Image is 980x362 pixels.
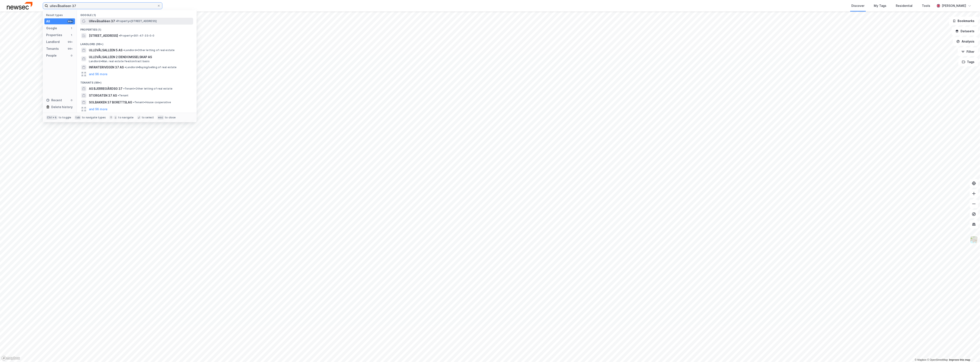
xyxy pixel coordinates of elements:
[157,115,164,120] div: esc
[942,3,966,8] div: [PERSON_NAME]
[958,47,978,56] button: Filter
[123,49,175,52] span: Landlord • Other letting of real estate
[133,101,134,104] span: •
[46,46,59,51] div: Tenants
[89,65,124,70] span: INFANTERIVEGEN 37 AS
[89,19,115,24] span: Ullevålsalléen 37
[75,115,81,120] div: tab
[59,116,71,119] div: to toggle
[1,356,20,361] a: Mapbox homepage
[89,33,118,38] span: [STREET_ADDRESS]
[70,99,73,102] div: 0
[165,116,176,119] div: to close
[46,26,57,31] div: Google
[123,87,125,90] span: •
[46,115,58,120] div: Ctrl + k
[89,48,122,53] span: ULLEVÅLSALLEEN 5 AS
[46,39,60,44] div: Landlord
[952,27,978,35] button: Datasets
[125,66,126,69] span: •
[118,94,128,97] span: Tenant
[852,3,865,8] div: Discover
[922,3,930,8] div: Tools
[119,34,120,37] span: •
[48,3,157,9] input: Search by address, cadastre, landlords, tenants or people
[927,358,948,361] a: OpenStreetMap
[67,47,73,50] div: 99+
[89,86,122,91] span: AS BJERREGÅRDSG 37
[82,116,106,119] div: to navigate types
[70,54,73,57] div: 0
[46,32,62,38] div: Properties
[915,358,927,361] a: Mapbox
[77,10,197,18] div: Google (1)
[51,104,73,110] div: Delete history
[133,101,171,104] span: Tenant • House cooperative
[89,60,150,63] span: Landlord • Man. real estate fee/contract basis
[953,37,978,46] button: Analysis
[949,358,970,361] a: Improve this map
[118,116,134,119] div: to navigate
[77,39,197,47] div: Landlord (99+)
[949,17,978,25] button: Bookmarks
[89,72,107,77] button: and 96 more
[123,49,125,52] span: •
[67,40,73,44] div: 99+
[70,33,73,37] div: 1
[116,19,157,23] span: Property • [STREET_ADDRESS]
[896,3,913,8] div: Residential
[142,116,154,119] div: to select
[119,34,155,37] span: Property • 301-47-33-0-0
[46,19,50,24] div: All
[46,13,75,17] div: Result types
[89,93,117,98] span: STORGATEN 37 AS
[874,3,887,8] div: My Tags
[959,341,980,362] iframe: Chat Widget
[89,107,107,112] button: and 96 more
[89,54,191,60] span: ULLEVÅLSALLEEN 2 EIENDOMSSELSKAP AS
[125,66,177,69] span: Landlord • Buying/selling of real estate
[123,87,172,90] span: Tenant • Other letting of real estate
[70,26,73,30] div: 1
[958,58,978,66] button: Tags
[46,53,57,58] div: People
[89,100,132,105] span: SOLBAKKEN 37 BORETTSLAG
[118,94,119,97] span: •
[7,2,32,9] img: newsec-logo.f6e21ccffca1b3a03d2d.png
[77,25,197,32] div: Properties (1)
[116,19,117,23] span: •
[970,236,978,244] img: Z
[959,341,980,362] div: Kontrollprogram for chat
[77,78,197,85] div: Tenants (99+)
[46,98,62,103] div: Recent
[67,20,73,23] div: 99+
